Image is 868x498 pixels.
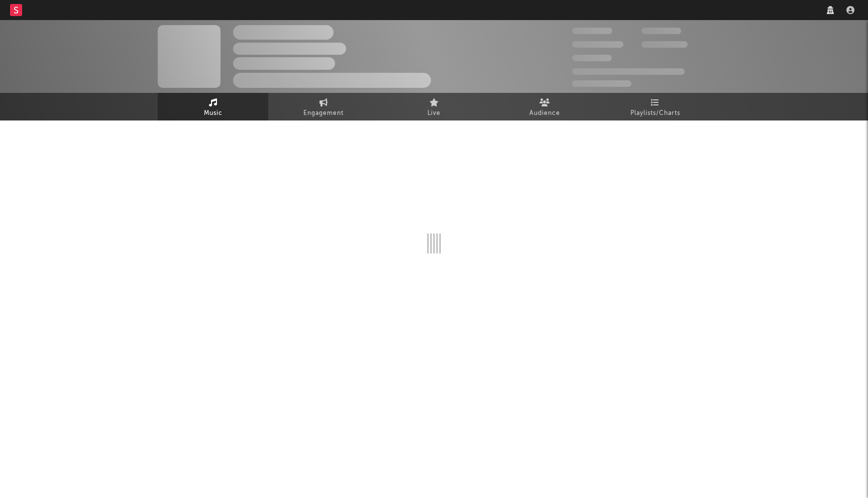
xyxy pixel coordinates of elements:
span: Music [204,107,223,119]
span: Jump Score: 85.0 [572,80,631,87]
span: Playlists/Charts [630,107,680,119]
span: 1,000,000 [641,41,688,48]
a: Live [379,93,489,120]
span: 100,000 [641,28,681,34]
a: Music [158,93,268,120]
span: Live [427,107,441,119]
span: 300,000 [572,28,612,34]
span: 100,000 [572,55,612,61]
a: Playlists/Charts [600,93,710,120]
a: Engagement [268,93,379,120]
span: 50,000,000 Monthly Listeners [572,68,685,75]
span: Audience [529,107,560,119]
span: 50,000,000 [572,41,623,48]
a: Audience [489,93,600,120]
span: Engagement [303,107,344,119]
